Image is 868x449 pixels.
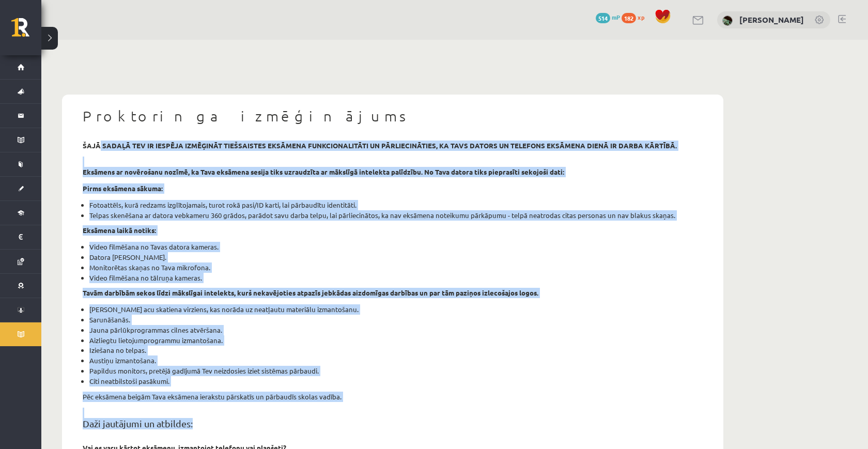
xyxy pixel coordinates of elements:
a: 182 xp [622,13,649,21]
a: [PERSON_NAME] [739,14,804,25]
li: Fotoattēls, kurā redzams izglītojamais, turot rokā pasi/ID karti, lai pārbaudītu identitāti. [89,200,703,210]
li: Austiņu izmantošana. [89,355,703,366]
span: mP [612,13,620,21]
li: Datora [PERSON_NAME]. [89,252,703,262]
li: Monitorētas skaņas no Tava mikrofona. [89,262,703,273]
li: Papildus monitors, pretējā gadījumā Tev neizdosies iziet sistēmas pārbaudi. [89,366,703,376]
li: Citi neatbilstoši pasākumi. [89,376,703,386]
li: Iziešana no telpas. [89,345,703,355]
li: Video filmēšana no Tavas datora kameras. [89,242,703,252]
span: 514 [596,13,610,23]
strong: Pirms eksāmena sākuma: [83,184,163,193]
span: xp [638,13,644,21]
h1: Proktoringa izmēģinājums [83,107,703,125]
strong: Tavām darbībām sekos līdzi mākslīgai intelekts, kurš nekavējoties atpazīs jebkādas aizdomīgas dar... [83,288,538,297]
strong: Eksāmens ar novērošanu nozīmē, ka Tava eksāmena sesija tiks uzraudzīta ar mākslīgā intelekta palī... [83,167,564,176]
li: Sarunāšanās. [89,315,703,325]
li: Aizliegtu lietojumprogrammu izmantošana. [89,335,703,346]
h2: Daži jautājumi un atbildes: [83,418,703,429]
span: 182 [622,13,636,23]
li: Jauna pārlūkprogrammas cilnes atvēršana. [89,325,703,335]
li: [PERSON_NAME] acu skatiena virziens, kas norāda uz neatļautu materiālu izmantošanu. [89,304,703,315]
li: Telpas skenēšana ar datora vebkameru 360 grādos, parādot savu darba telpu, lai pārliecinātos, ka ... [89,210,703,221]
li: Video filmēšana no tālruņa kameras. [89,273,703,283]
a: Rīgas 1. Tālmācības vidusskola [11,18,41,44]
strong: Eksāmena laikā notiks: [83,226,156,235]
strong: šajā sadaļā tev ir iespēja izmēģināt tiešsaistes eksāmena funkcionalitāti un pārliecināties, ka t... [83,141,677,150]
a: 514 mP [596,13,620,21]
img: Marta Cekula [722,16,733,26]
p: Pēc eksāmena beigām Tava eksāmena ierakstu pārskatīs un pārbaudīs skolas vadība. [83,392,703,402]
